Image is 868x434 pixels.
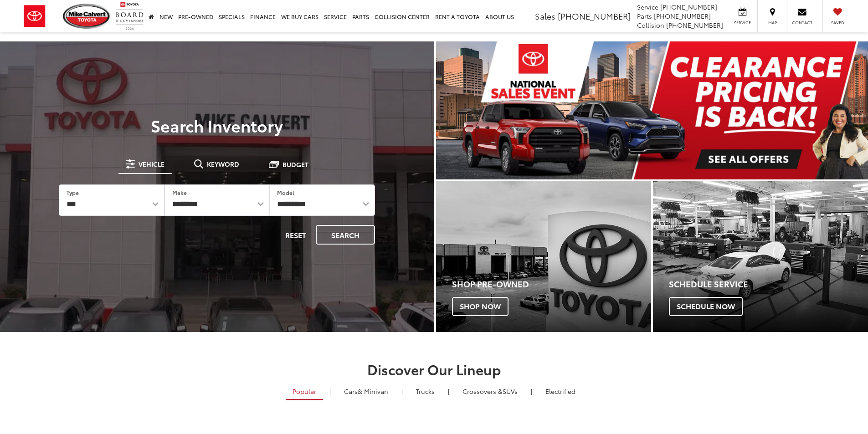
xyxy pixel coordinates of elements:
[172,189,187,196] label: Make
[207,161,239,167] span: Keyword
[462,387,503,396] span: Crossovers &
[358,387,388,396] span: & Minivan
[666,20,723,30] span: [PHONE_NUMBER]
[456,383,524,399] a: SUVs
[637,11,652,20] span: Parts
[669,280,868,289] h4: Schedule Service
[282,161,308,168] span: Budget
[762,20,782,26] span: Map
[63,4,111,29] img: Mike Calvert Toyota
[732,20,753,26] span: Service
[637,2,658,11] span: Service
[399,387,405,396] li: |
[436,181,651,332] div: Toyota
[337,383,395,399] a: Cars
[792,20,812,26] span: Contact
[277,225,314,245] button: Reset
[529,387,534,396] li: |
[327,387,333,396] li: |
[409,383,442,399] a: Trucks
[669,297,743,316] span: Schedule Now
[67,189,79,196] label: Type
[539,383,582,399] a: Electrified
[660,2,717,11] span: [PHONE_NUMBER]
[139,161,164,167] span: Vehicle
[558,10,631,22] span: [PHONE_NUMBER]
[452,280,651,289] h4: Shop Pre-Owned
[436,181,651,332] a: Shop Pre-Owned Shop Now
[535,10,555,22] span: Sales
[653,181,868,332] div: Toyota
[827,20,847,26] span: Saved
[637,20,664,30] span: Collision
[316,225,375,245] button: Search
[654,11,711,20] span: [PHONE_NUMBER]
[38,116,396,134] h3: Search Inventory
[653,181,868,332] a: Schedule Service Schedule Now
[452,297,508,316] span: Shop Now
[113,362,755,377] h2: Discover Our Lineup
[446,387,452,396] li: |
[286,383,323,400] a: Popular
[277,189,294,196] label: Model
